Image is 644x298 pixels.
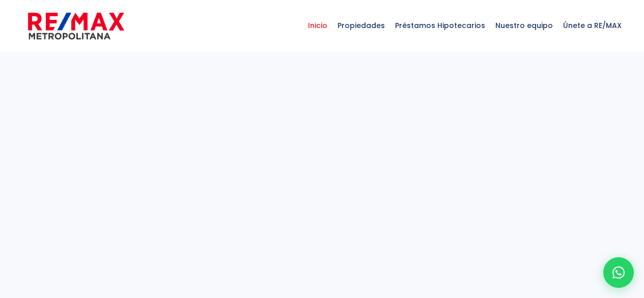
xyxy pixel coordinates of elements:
span: Nuestro equipo [490,10,558,41]
span: Préstamos Hipotecarios [390,10,490,41]
span: Propiedades [332,10,390,41]
span: Únete a RE/MAX [558,10,627,41]
img: remax-metropolitana-logo [28,11,124,41]
span: Inicio [303,10,332,41]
